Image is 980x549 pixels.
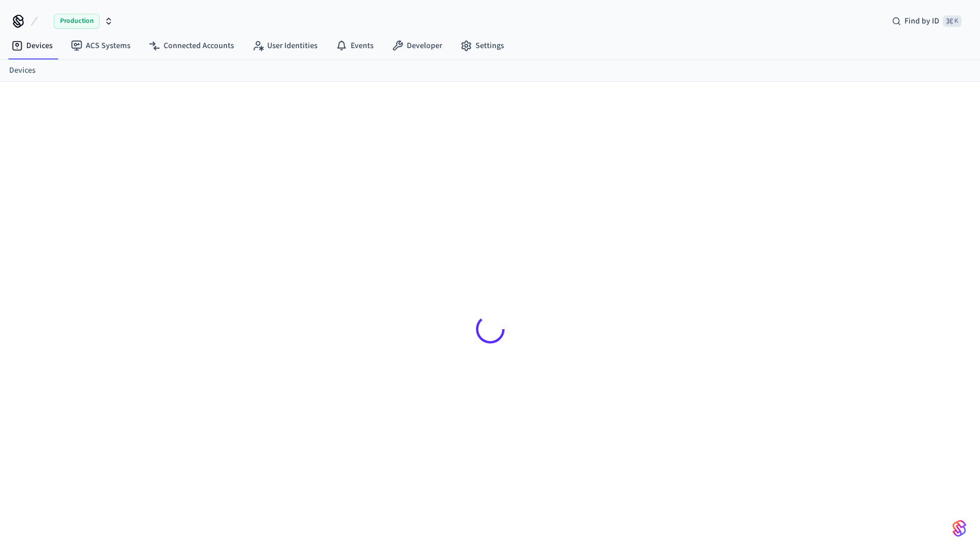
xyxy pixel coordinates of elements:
[943,15,962,27] span: ⌘ K
[140,35,243,56] a: Connected Accounts
[327,35,383,56] a: Events
[883,11,971,31] div: Find by ID⌘ K
[2,35,62,56] a: Devices
[62,35,140,56] a: ACS Systems
[243,35,327,56] a: User Identities
[451,35,513,56] a: Settings
[54,14,100,29] span: Production
[953,519,966,538] img: SeamLogoGradient.69752ec5.svg
[9,65,35,77] a: Devices
[383,35,451,56] a: Developer
[904,15,939,27] span: Find by ID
